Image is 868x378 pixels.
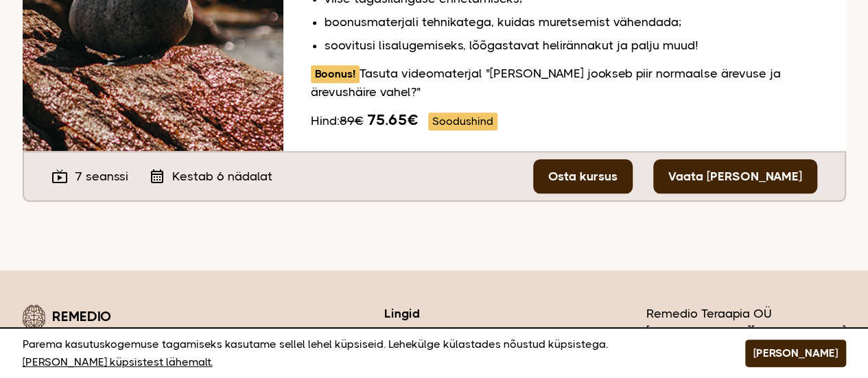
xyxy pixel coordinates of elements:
[325,36,819,54] li: soovitusi lisalugemiseks, lõõgastavat helirännakut ja palju muud!
[367,111,418,128] b: 75.65€
[745,340,846,367] button: [PERSON_NAME]
[646,305,846,374] div: Remedio Teraapia OÜ
[149,167,272,185] div: Kestab 6 nädalat
[646,322,846,340] div: [EMAIL_ADDRESS][DOMAIN_NAME]
[428,113,497,130] span: Soodushind
[51,167,128,185] div: 7 seanssi
[653,159,817,193] a: Vaata [PERSON_NAME]
[311,65,360,83] span: Boonus!
[23,353,213,371] a: [PERSON_NAME] küpsistest lähemalt.
[384,305,564,322] h3: Lingid
[23,305,302,329] div: Remedio
[23,305,45,329] img: Remedio logo
[325,13,819,31] li: boonusmaterjali tehnikatega, kuidas muretsemist vähendada;
[533,159,633,193] a: Osta kursus
[311,111,819,130] div: Hind:
[149,168,165,185] i: calendar_month
[340,114,364,128] span: 89€
[51,168,68,185] i: live_tv
[23,335,711,371] p: Parema kasutuskogemuse tagamiseks kasutame sellel lehel küpsiseid. Lehekülge külastades nõustud k...
[311,64,819,101] p: Tasuta videomaterjal "[PERSON_NAME] jookseb piir normaalse ärevuse ja ärevushäire vahel?"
